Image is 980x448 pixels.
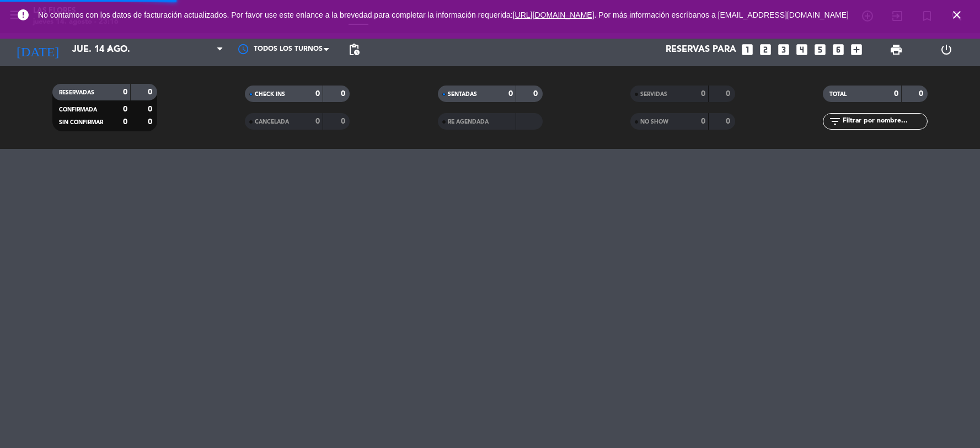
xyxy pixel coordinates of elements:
[148,118,154,126] strong: 0
[255,92,285,97] span: CHECK INS
[740,42,754,57] i: looks_one
[8,38,67,62] i: [DATE]
[890,43,903,56] span: print
[448,119,489,125] span: RE AGENDADA
[795,42,809,57] i: looks_4
[940,43,953,56] i: power_settings_new
[776,42,791,57] i: looks_3
[701,118,705,125] strong: 0
[315,90,320,98] strong: 0
[640,92,667,97] span: SERVIDAS
[59,120,103,125] span: SIN CONFIRMAR
[103,43,116,56] i: arrow_drop_down
[950,8,963,22] i: close
[640,119,668,125] span: NO SHOW
[148,105,154,113] strong: 0
[831,42,845,57] i: looks_6
[758,42,773,57] i: looks_two
[448,92,477,97] span: SENTADAS
[513,10,595,19] a: [URL][DOMAIN_NAME]
[255,119,289,125] span: CANCELADA
[894,90,898,98] strong: 0
[849,42,864,57] i: add_box
[59,90,94,95] span: RESERVADAS
[813,42,827,57] i: looks_5
[919,90,925,98] strong: 0
[922,33,972,66] div: LOG OUT
[123,105,127,113] strong: 0
[17,8,30,22] i: error
[341,90,347,98] strong: 0
[123,88,127,96] strong: 0
[666,45,736,55] span: Reservas para
[595,10,849,19] a: . Por más información escríbanos a [EMAIL_ADDRESS][DOMAIN_NAME]
[829,92,847,97] span: TOTAL
[508,90,513,98] strong: 0
[341,118,347,125] strong: 0
[148,88,154,96] strong: 0
[59,107,97,113] span: CONFIRMADA
[726,118,732,125] strong: 0
[842,115,927,127] input: Filtrar por nombre...
[701,90,705,98] strong: 0
[533,90,540,98] strong: 0
[347,43,361,56] span: pending_actions
[38,10,849,19] span: No contamos con los datos de facturación actualizados. Por favor use este enlance a la brevedad p...
[726,90,732,98] strong: 0
[828,115,842,128] i: filter_list
[123,118,127,126] strong: 0
[315,118,320,125] strong: 0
